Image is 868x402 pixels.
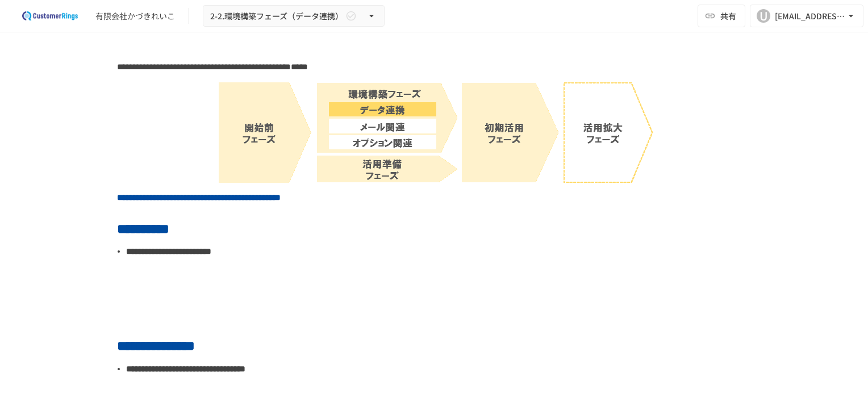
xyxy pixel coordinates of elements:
button: U[EMAIL_ADDRESS][DOMAIN_NAME] [750,5,863,27]
div: [EMAIL_ADDRESS][DOMAIN_NAME] [775,9,845,23]
img: 2eEvPB0nRDFhy0583kMjGN2Zv6C2P7ZKCFl8C3CzR0M [14,7,86,25]
button: 2-2.環境構築フェーズ（データ連携） [203,5,385,27]
span: 共有 [720,10,736,22]
span: 2-2.環境構築フェーズ（データ連携） [210,9,343,23]
button: 共有 [698,5,745,27]
img: JFBTmeF0ZIOBnlhfCfiG8Lw1ngPF2H4WbqEvoNyolsu [215,79,653,185]
div: U [757,9,770,23]
div: 有限会社かづきれいこ [95,10,175,22]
